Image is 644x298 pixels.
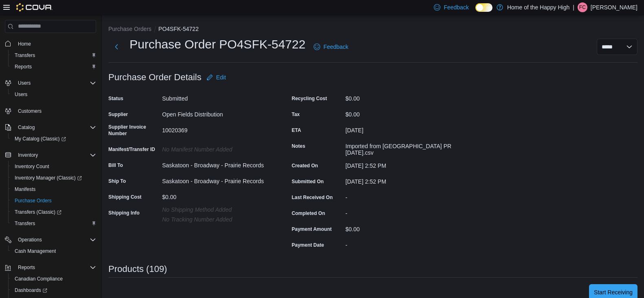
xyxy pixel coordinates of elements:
[11,62,35,72] a: Reports
[11,219,96,228] span: Transfers
[15,276,63,282] span: Canadian Compliance
[2,262,99,273] button: Reports
[108,95,123,102] label: Status
[8,218,99,229] button: Transfers
[15,52,35,59] span: Transfers
[8,50,99,61] button: Transfers
[15,175,82,181] span: Inventory Manager (Classic)
[11,184,39,194] a: Manifests
[573,2,574,12] p: |
[162,143,271,153] div: No Manifest Number added
[15,39,34,49] a: Home
[162,191,271,200] div: $0.00
[292,242,324,248] label: Payment Date
[8,89,99,100] button: Users
[15,263,38,272] button: Reports
[8,133,99,145] a: My Catalog (Classic)
[8,184,99,195] button: Manifests
[15,163,49,170] span: Inventory Count
[108,111,128,118] label: Supplier
[475,3,492,12] input: Dark Mode
[15,235,45,245] button: Operations
[18,152,38,158] span: Inventory
[11,173,85,183] a: Inventory Manager (Classic)
[15,39,96,49] span: Home
[11,134,69,144] a: My Catalog (Classic)
[345,239,455,248] div: -
[18,80,31,86] span: Users
[11,207,65,217] a: Transfers (Classic)
[507,2,569,12] p: Home of the Happy High
[203,69,229,85] button: Edit
[11,162,53,171] a: Inventory Count
[11,184,96,194] span: Manifests
[11,196,96,206] span: Purchase Orders
[158,26,199,32] button: PO4SFK-54722
[18,264,35,271] span: Reports
[11,274,96,284] span: Canadian Compliance
[18,124,35,131] span: Catalog
[16,3,53,11] img: Cova
[162,206,271,213] p: No Shipping Method added
[8,172,99,184] a: Inventory Manager (Classic)
[11,173,96,183] span: Inventory Manager (Classic)
[345,140,455,156] div: Imported from [GEOGRAPHIC_DATA] PR [DATE].csv
[162,108,271,118] div: Open Fields Distribution
[15,220,35,227] span: Transfers
[108,39,125,55] button: Next
[15,64,32,70] span: Reports
[11,285,51,295] a: Dashboards
[594,288,633,296] span: Start Receiving
[15,136,66,142] span: My Catalog (Classic)
[292,127,301,134] label: ETA
[345,159,455,169] div: [DATE] 2:52 PM
[444,3,468,11] span: Feedback
[15,91,27,98] span: Users
[108,178,126,184] label: Ship To
[108,264,167,274] h3: Products (109)
[292,226,332,232] label: Payment Amount
[11,196,55,206] a: Purchase Orders
[292,95,327,102] label: Recycling Cost
[345,108,455,118] div: $0.00
[15,150,41,160] button: Inventory
[2,122,99,133] button: Catalog
[11,90,31,99] a: Users
[18,237,42,243] span: Operations
[11,90,96,99] span: Users
[15,263,96,272] span: Reports
[15,78,34,88] button: Users
[18,108,42,114] span: Customers
[310,39,352,55] a: Feedback
[15,186,35,193] span: Manifests
[108,210,140,216] label: Shipping Info
[292,143,305,149] label: Notes
[15,123,96,132] span: Catalog
[11,246,59,256] a: Cash Management
[11,274,66,284] a: Canadian Compliance
[108,194,141,200] label: Shipping Cost
[8,61,99,72] button: Reports
[292,111,300,118] label: Tax
[11,134,96,144] span: My Catalog (Classic)
[8,245,99,257] button: Cash Management
[15,78,96,88] span: Users
[345,175,455,185] div: [DATE] 2:52 PM
[162,124,271,134] div: 10020369
[130,36,306,53] h1: Purchase Order PO4SFK-54722
[18,41,31,47] span: Home
[8,195,99,206] button: Purchase Orders
[8,285,99,296] a: Dashboards
[292,210,325,217] label: Completed On
[345,207,455,217] div: -
[292,194,333,201] label: Last Received On
[108,124,159,137] label: Supplier Invoice Number
[15,235,96,245] span: Operations
[15,287,47,294] span: Dashboards
[323,43,348,51] span: Feedback
[578,2,587,12] div: Fiona Corney
[15,209,62,215] span: Transfers (Classic)
[216,73,226,81] span: Edit
[345,191,455,201] div: -
[2,38,99,50] button: Home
